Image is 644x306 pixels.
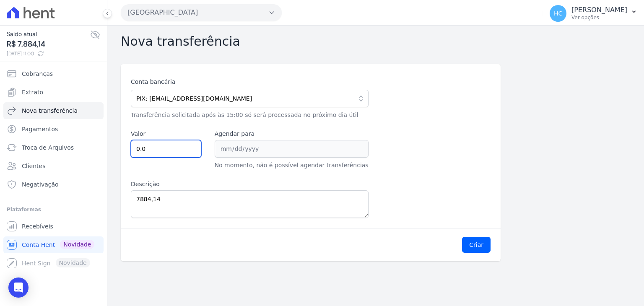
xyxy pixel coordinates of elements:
[131,130,201,138] label: Valor
[8,277,29,298] div: Open Intercom Messenger
[3,121,104,137] a: Pagamentos
[22,143,74,152] span: Troca de Arquivos
[7,50,90,57] span: [DATE] 11:00
[121,34,631,49] h2: Nova transferência
[571,6,627,14] p: [PERSON_NAME]
[554,10,562,16] span: HC
[22,222,53,231] span: Recebíveis
[3,158,104,174] a: Clientes
[7,39,90,50] span: R$ 7.884,14
[7,30,90,39] span: Saldo atual
[3,176,104,193] a: Negativação
[22,162,45,170] span: Clientes
[7,205,100,215] div: Plataformas
[22,180,59,189] span: Negativação
[22,106,78,115] span: Nova transferência
[22,70,53,78] span: Cobranças
[3,139,104,156] a: Troca de Arquivos
[3,84,104,101] a: Extrato
[7,65,100,272] nav: Sidebar
[131,180,369,189] label: Descrição
[215,130,369,138] label: Agendar para
[571,14,627,21] p: Ver opções
[121,4,282,21] button: [GEOGRAPHIC_DATA]
[3,236,104,253] a: Conta Hent Novidade
[22,88,43,96] span: Extrato
[60,240,94,249] span: Novidade
[131,78,369,86] label: Conta bancária
[215,161,369,170] p: No momento, não é possível agendar transferências
[543,2,644,25] button: HC [PERSON_NAME] Ver opções
[462,237,491,253] button: Criar
[22,125,58,133] span: Pagamentos
[3,102,104,119] a: Nova transferência
[3,218,104,235] a: Recebíveis
[22,241,55,249] span: Conta Hent
[131,111,369,119] p: Transferência solicitada após às 15:00 só será processada no próximo dia útil
[3,65,104,82] a: Cobranças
